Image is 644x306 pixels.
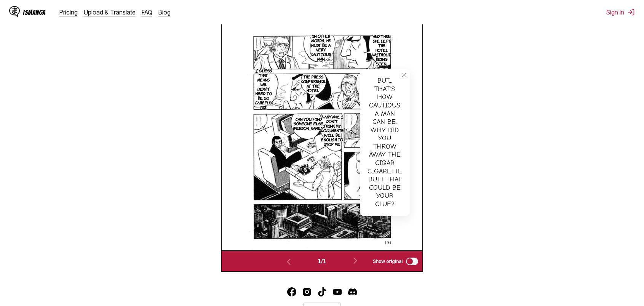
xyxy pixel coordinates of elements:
a: Upload & Translate [84,8,136,16]
img: IsManga TikTok [318,287,327,296]
img: IsManga Discord [348,287,357,296]
img: IsManga Logo [9,6,20,17]
img: IsManga YouTube [333,287,342,296]
button: close-tooltip [398,69,410,81]
p: In other words... he must be a very cautious man. [309,32,332,62]
a: Pricing [59,8,78,16]
a: Discord [348,287,357,296]
img: Manga Panel [246,24,398,250]
span: 1 / 1 [318,258,326,265]
div: But... that's how cautious a man can be. Why did you throw away the cigar cigarette butt that cou... [360,69,410,216]
button: Sign In [606,8,635,16]
input: Show original [406,258,418,265]
img: IsManga Instagram [302,287,312,296]
p: But... that's how cautious a man can be. Why did you throw away the cigar cigarette butt that cou... [360,66,394,115]
p: And then, she left the hotel without being seen... [371,32,393,67]
a: FAQ [142,8,152,16]
div: IsManga [23,9,46,16]
a: TikTok [318,287,327,296]
img: Sign out [627,8,635,16]
p: The press conference at the hotel. [299,73,327,94]
img: Next page [351,256,360,265]
p: I guess that means we didn't need to be so careful yet... [253,67,274,111]
a: Blog [158,8,171,16]
p: A-Anyway... I don't think my documents will be enough to stop me. [320,113,345,148]
a: IsManga LogoIsManga [9,6,59,18]
a: Youtube [333,287,342,296]
span: Show original [373,259,403,264]
a: Facebook [287,287,296,296]
a: Instagram [302,287,312,296]
p: Can you find someone else, [PERSON_NAME]? [291,115,326,132]
img: Previous page [284,257,293,266]
img: IsManga Facebook [287,287,296,296]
